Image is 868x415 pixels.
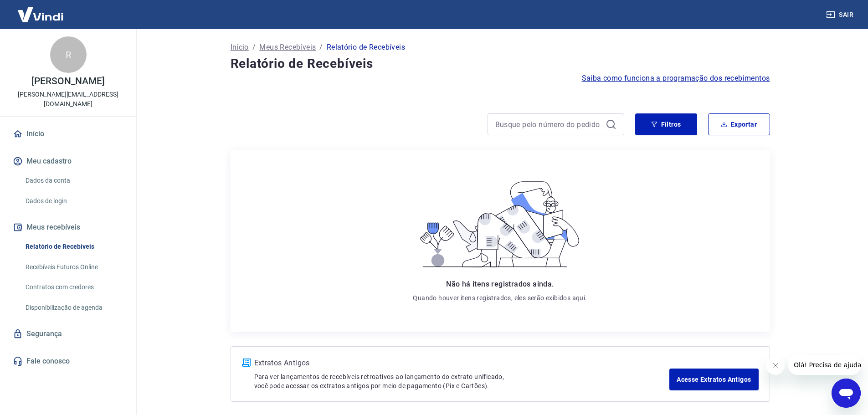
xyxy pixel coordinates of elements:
img: Vindi [11,0,70,28]
a: Disponibilização de agenda [22,298,125,317]
p: / [319,42,323,53]
span: Olá! Precisa de ajuda? [5,6,77,14]
img: ícone [242,359,251,367]
a: Dados da conta [22,171,125,190]
h4: Relatório de Recebíveis [231,55,770,73]
a: Acesse Extratos Antigos [669,369,758,390]
button: Meus recebíveis [11,217,125,237]
a: Recebíveis Futuros Online [22,258,125,277]
iframe: Botão para abrir a janela de mensagens [832,379,861,408]
p: Quando houver itens registrados, eles serão exibidos aqui. [413,293,587,302]
a: Meus Recebíveis [259,42,316,53]
p: [PERSON_NAME] [31,77,104,86]
p: Extratos Antigos [254,358,670,369]
a: Início [231,42,249,53]
button: Meu cadastro [11,151,125,171]
p: [PERSON_NAME][EMAIL_ADDRESS][DOMAIN_NAME] [7,90,129,109]
a: Contratos com credores [22,278,125,297]
a: Dados de login [22,192,125,210]
p: Para ver lançamentos de recebíveis retroativos ao lançamento do extrato unificado, você pode aces... [254,372,670,390]
a: Fale conosco [11,351,125,371]
p: / [252,42,256,53]
iframe: Mensagem da empresa [788,355,861,375]
input: Busque pelo número do pedido [495,118,602,131]
button: Exportar [708,113,770,135]
p: Relatório de Recebíveis [327,42,405,53]
button: Filtros [635,113,697,135]
span: Não há itens registrados ainda. [446,280,554,288]
a: Saiba como funciona a programação dos recebimentos [582,73,770,84]
a: Relatório de Recebíveis [22,237,125,256]
a: Início [11,124,125,144]
iframe: Fechar mensagem [766,357,785,375]
a: Segurança [11,324,125,344]
div: R [50,36,87,73]
button: Sair [824,6,857,23]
